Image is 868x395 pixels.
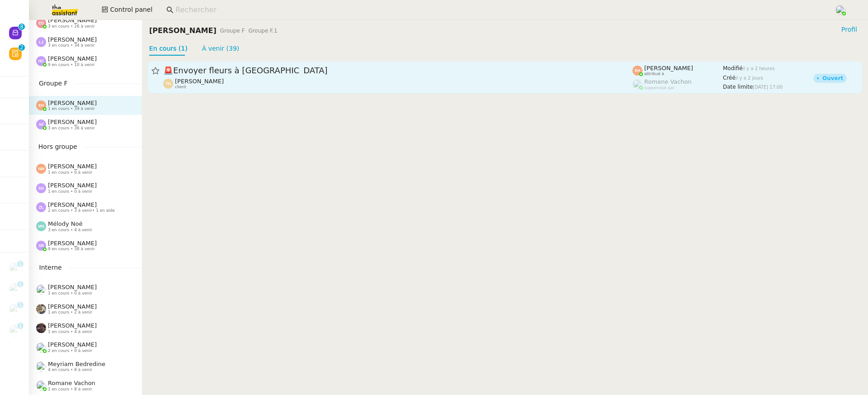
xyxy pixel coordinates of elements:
span: [PERSON_NAME] [48,240,97,247]
p: 1 [19,302,22,310]
img: users%2FfjlNmCTkLiVoA3HQjY3GA5JXGxb2%2Favatar%2Fstarofservice_97480retdsc0392.png [9,262,22,275]
span: Romane Vachon [644,78,692,85]
img: users%2FoFdbodQ3TgNoWt9kP3GXAs5oaCq1%2Favatar%2Fprofile-pic.png [36,343,46,352]
img: svg [36,241,46,251]
span: 2 en cours • 3 à venir [48,208,115,213]
a: [PERSON_NAME] 2 en cours • 0 à venir [29,338,142,357]
p: 1 [19,281,22,289]
img: svg [36,202,46,212]
app-user-label: suppervisé par [632,78,723,90]
app-user-label: attribué à [632,65,723,76]
app-user-detailed-label: client [163,78,632,90]
span: [PERSON_NAME] [48,182,97,189]
nz-badge-sup: 2 [19,44,25,51]
span: [PERSON_NAME] [175,78,224,85]
a: [PERSON_NAME] 1 en cours • 39 à venir [29,96,142,115]
span: [DATE] 17:00 [753,85,783,90]
span: 2 en cours • 0 à venir [48,348,92,353]
p: 1 [19,261,22,269]
span: 3 en cours • 36 à venir [48,126,95,131]
span: Envoyer fleurs à [GEOGRAPHIC_DATA] [163,67,632,75]
span: • 1 en aide [92,208,115,213]
img: svg [36,18,46,28]
span: Profil [841,25,857,34]
img: 388bd129-7e3b-4cb1-84b4-92a3d763e9b7 [36,304,46,314]
img: users%2FfjlNmCTkLiVoA3HQjY3GA5JXGxb2%2Favatar%2Fstarofservice_97480retdsc0392.png [9,324,22,337]
img: svg [36,56,46,66]
span: Groupe F [33,78,74,89]
span: 9 en cours • 10 à venir [48,62,95,67]
img: svg [163,79,173,89]
span: Romane Vachon [48,380,95,386]
span: 1 en cours • 4 à venir [48,329,92,334]
a: Meyriam Bedredine 4 en cours • 8 à venir [29,357,142,376]
span: Groupe F.1 [248,28,277,34]
nz-badge-sup: 1 [17,323,24,329]
a: [PERSON_NAME] 9 en cours • 10 à venir [29,52,142,71]
a: [PERSON_NAME] 1 en cours • 0 à venir [29,280,142,299]
a: [PERSON_NAME] 1 en cours • 0 à venir [29,178,142,197]
span: client [175,85,186,90]
span: [PERSON_NAME] [48,100,97,106]
span: [PERSON_NAME] [48,36,97,43]
img: users%2FyQfMwtYgTqhRP2YHWHmG2s2LYaD3%2Favatar%2Fprofile-pic.png [36,381,46,390]
img: users%2FaellJyylmXSg4jqeVbanehhyYJm1%2Favatar%2Fprofile-pic%20(4).png [36,362,46,371]
span: Date limite [723,84,753,90]
span: Interne [33,262,68,273]
img: svg [36,183,46,193]
span: 1 en cours • 0 à venir [48,291,92,296]
img: users%2FyQfMwtYgTqhRP2YHWHmG2s2LYaD3%2Favatar%2Fprofile-pic.png [835,5,845,15]
img: svg [36,164,46,174]
input: Rechercher [175,4,825,16]
span: 3 en cours • 26 à venir [48,24,95,29]
img: users%2FPPrFYTsEAUgQy5cK5MCpqKbOX8K2%2Favatar%2FCapture%20d%E2%80%99e%CC%81cran%202023-06-05%20a%... [36,285,46,295]
p: 8 [20,24,24,32]
span: Mélody Noé [48,220,83,227]
img: svg [632,66,642,76]
span: Control panel [110,5,152,15]
a: [PERSON_NAME] 1 en cours • 2 à venir [29,300,142,319]
img: users%2FhitvUqURzfdVsA8TDJwjiRfjLnH2%2Favatar%2Flogo-thermisure.png [9,283,22,295]
img: users%2Fjeuj7FhI7bYLyCU6UIN9LElSS4x1%2Favatar%2F1678820456145.jpeg [9,304,22,316]
nz-badge-sup: 8 [19,24,25,30]
span: 1 en cours • 2 à venir [48,310,92,315]
span: 1 en cours • 0 à venir [48,170,92,175]
img: svg [36,37,46,47]
div: Ouvert [822,76,843,81]
nz-badge-sup: 1 [17,302,24,308]
span: [PERSON_NAME] [48,284,97,290]
span: 1 en cours • 0 à venir [48,189,92,194]
span: [PERSON_NAME] [48,341,97,348]
img: 2af2e8ed-4e7a-4339-b054-92d163d57814 [36,323,46,333]
button: Profil [838,24,861,34]
span: 🚨 [163,66,173,75]
a: [PERSON_NAME] 1 en cours • 4 à venir [29,319,142,338]
span: [PERSON_NAME] [48,119,97,125]
a: [PERSON_NAME] 2 en cours • 3 à venir• 1 en aide [29,198,142,217]
span: Créé [723,75,736,81]
img: svg [36,119,46,129]
a: En cours (1) [149,45,188,52]
span: il y a 2 jours [736,76,763,81]
span: [PERSON_NAME] [48,17,97,24]
a: [PERSON_NAME] 9 en cours • 38 à venir [29,236,142,255]
a: [PERSON_NAME] 3 en cours • 26 à venir [29,13,142,32]
span: 1 en cours • 39 à venir [48,106,95,111]
span: 3 en cours • 34 à venir [48,43,95,48]
a: [PERSON_NAME] 1 en cours • 0 à venir [29,159,142,178]
span: Groupe F [220,28,245,34]
span: Modifié [723,65,743,71]
span: 3 en cours • 4 à venir [48,228,92,233]
span: 9 en cours • 38 à venir [48,247,95,252]
p: 2 [20,44,24,52]
span: il y a 2 heures [743,66,775,71]
span: suppervisé par [644,86,675,90]
nz-page-header-title: [PERSON_NAME] [149,24,217,37]
a: Romane Vachon 1 en cours • 8 à venir [29,376,142,395]
span: [PERSON_NAME] [644,65,693,71]
span: [PERSON_NAME] [48,303,97,310]
img: users%2FyQfMwtYgTqhRP2YHWHmG2s2LYaD3%2Favatar%2Fprofile-pic.png [632,80,642,90]
a: [PERSON_NAME] 3 en cours • 36 à venir [29,115,142,134]
img: svg [36,100,46,110]
span: 4 en cours • 8 à venir [48,367,92,372]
